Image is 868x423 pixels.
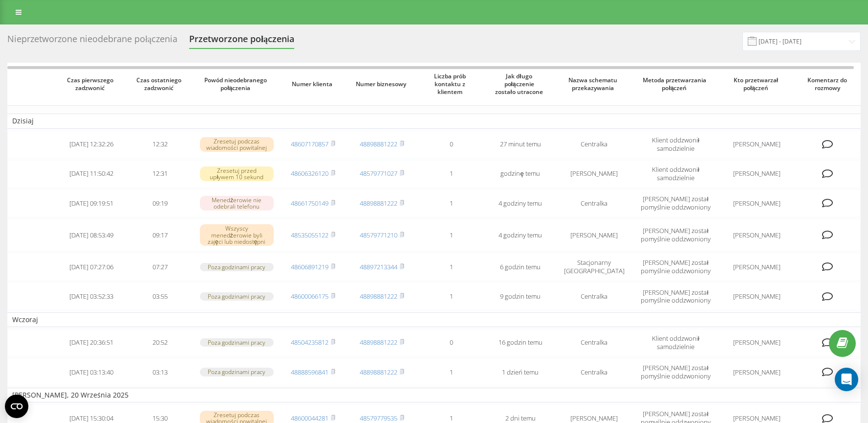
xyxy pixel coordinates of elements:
[555,189,633,217] td: Centralka
[417,282,486,310] td: 1
[486,253,555,281] td: 6 godzin temu
[200,196,274,211] div: Menedżerowie nie odebrali telefonu
[291,368,328,376] a: 48888596841
[57,189,126,217] td: [DATE] 09:19:51
[494,72,547,95] span: Jak długo połączenie zostało utracone
[286,80,340,88] span: Numer klienta
[291,262,328,271] a: 48606891219
[126,160,195,188] td: 12:31
[634,160,718,188] td: Klient oddzwonił samodzielnie
[360,338,397,347] a: 48898881222
[555,282,633,310] td: Centralka
[57,329,126,356] td: [DATE] 20:36:51
[57,219,126,251] td: [DATE] 08:53:49
[486,358,555,386] td: 1 dzień temu
[360,169,397,178] a: 48579771027
[291,292,328,301] a: 48600066175
[717,253,796,281] td: [PERSON_NAME]
[634,189,718,217] td: [PERSON_NAME] został pomyślnie oddzwoniony
[634,131,718,158] td: Klient oddzwonił samodzielnie
[200,292,274,301] div: Poza godzinami pracy
[126,282,195,310] td: 03:55
[291,231,328,239] a: 48535055122
[7,34,177,49] div: Nieprzetworzone nieodebrane połączenia
[5,395,28,418] button: Open CMP widget
[65,76,118,92] span: Czas pierwszego zadzwonić
[360,262,397,271] a: 48897213344
[57,282,126,310] td: [DATE] 03:52:33
[291,169,328,178] a: 48606326120
[203,76,270,92] span: Powód nieodebranego połączenia
[642,76,709,92] span: Metoda przetwarzania połączeń
[360,368,397,376] a: 48898881222
[835,368,858,391] div: Open Intercom Messenger
[717,131,796,158] td: [PERSON_NAME]
[126,131,195,158] td: 12:32
[200,368,274,376] div: Poza godzinami pracy
[189,34,294,49] div: Przetworzone połączenia
[417,329,486,356] td: 0
[717,219,796,251] td: [PERSON_NAME]
[417,253,486,281] td: 1
[360,140,397,148] a: 48898881222
[417,358,486,386] td: 1
[634,329,718,356] td: Klient oddzwonił samodzielnie
[555,358,633,386] td: Centralka
[200,338,274,347] div: Poza godzinami pracy
[486,131,555,158] td: 27 minut temu
[717,189,796,217] td: [PERSON_NAME]
[717,282,796,310] td: [PERSON_NAME]
[486,189,555,217] td: 4 godziny temu
[126,358,195,386] td: 03:13
[291,140,328,148] a: 48607170857
[804,76,853,92] span: Komentarz do rozmowy
[417,219,486,251] td: 1
[555,160,633,188] td: [PERSON_NAME]
[200,224,274,246] div: Wszyscy menedżerowie byli zajęci lub niedostępni
[57,253,126,281] td: [DATE] 07:27:06
[57,358,126,386] td: [DATE] 03:13:40
[291,199,328,208] a: 48661750149
[7,388,861,402] td: [PERSON_NAME], 20 Września 2025
[634,282,718,310] td: [PERSON_NAME] został pomyślnie oddzwoniony
[355,80,409,88] span: Numer biznesowy
[200,137,274,152] div: Zresetuj podczas wiadomości powitalnej
[417,189,486,217] td: 1
[486,160,555,188] td: godzinę temu
[486,282,555,310] td: 9 godzin temu
[360,292,397,301] a: 48898881222
[555,329,633,356] td: Centralka
[126,329,195,356] td: 20:52
[291,414,328,423] a: 48600044281
[133,76,187,92] span: Czas ostatniego zadzwonić
[717,358,796,386] td: [PERSON_NAME]
[417,131,486,158] td: 0
[555,131,633,158] td: Centralka
[200,263,274,271] div: Poza godzinami pracy
[726,76,788,92] span: Kto przetwarzał połączeń
[126,253,195,281] td: 07:27
[563,76,625,92] span: Nazwa schematu przekazywania
[291,338,328,347] a: 48504235812
[360,231,397,239] a: 48579771210
[634,358,718,386] td: [PERSON_NAME] został pomyślnie oddzwoniony
[486,219,555,251] td: 4 godziny temu
[717,329,796,356] td: [PERSON_NAME]
[717,160,796,188] td: [PERSON_NAME]
[555,253,633,281] td: Stacjonarny [GEOGRAPHIC_DATA]
[634,253,718,281] td: [PERSON_NAME] został pomyślnie oddzwoniony
[360,199,397,208] a: 48898881222
[126,189,195,217] td: 09:19
[7,114,861,128] td: Dzisiaj
[486,329,555,356] td: 16 godzin temu
[360,414,397,423] a: 48579779535
[126,219,195,251] td: 09:17
[200,166,274,181] div: Zresetuj przed upływem 10 sekund
[425,72,478,95] span: Liczba prób kontaktu z klientem
[634,219,718,251] td: [PERSON_NAME] został pomyślnie oddzwoniony
[7,312,861,327] td: Wczoraj
[57,160,126,188] td: [DATE] 11:50:42
[57,131,126,158] td: [DATE] 12:32:26
[417,160,486,188] td: 1
[555,219,633,251] td: [PERSON_NAME]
